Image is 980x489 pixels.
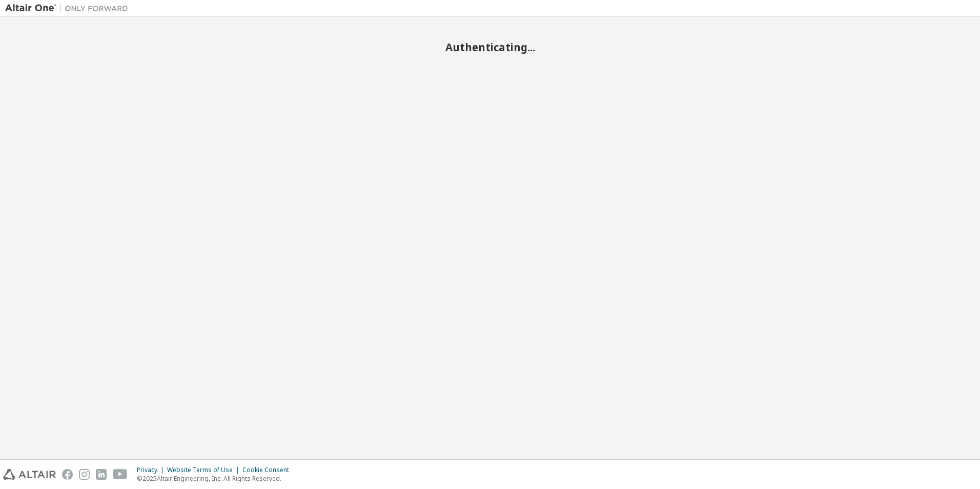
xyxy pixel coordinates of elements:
[79,469,90,480] img: instagram.svg
[137,474,295,483] p: © 2025 Altair Engineering, Inc. All Rights Reserved.
[113,469,128,480] img: youtube.svg
[5,40,975,54] h2: Authenticating...
[96,469,107,480] img: linkedin.svg
[167,466,242,474] div: Website Terms of Use
[62,469,73,480] img: facebook.svg
[3,469,56,480] img: altair_logo.svg
[5,3,133,13] img: Altair One
[242,466,295,474] div: Cookie Consent
[137,466,167,474] div: Privacy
